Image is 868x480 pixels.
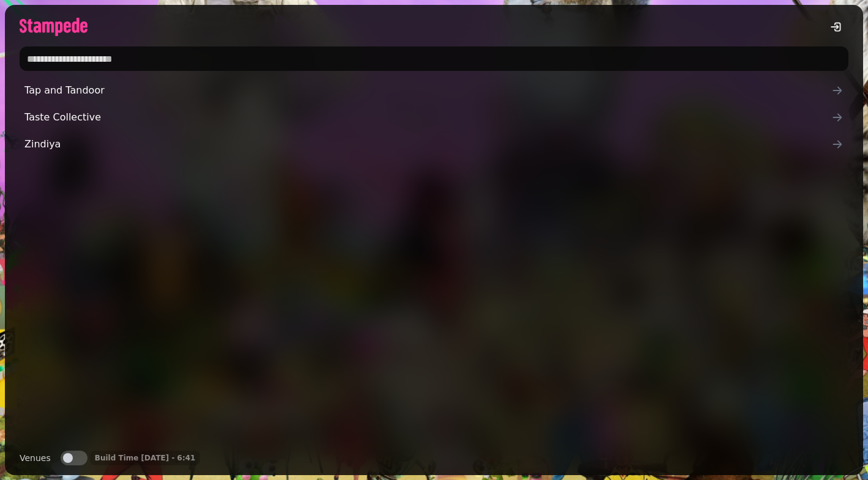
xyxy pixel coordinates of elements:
a: Zindiya [20,132,848,157]
span: Tap and Tandoor [24,83,831,98]
label: Venues [20,451,51,465]
span: Taste Collective [24,110,831,125]
img: logo [20,18,87,36]
a: Tap and Tandoor [20,78,848,103]
p: Build Time [DATE] - 6:41 [95,453,196,463]
a: Taste Collective [20,105,848,130]
button: logout [824,15,848,39]
span: Zindiya [24,137,831,152]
